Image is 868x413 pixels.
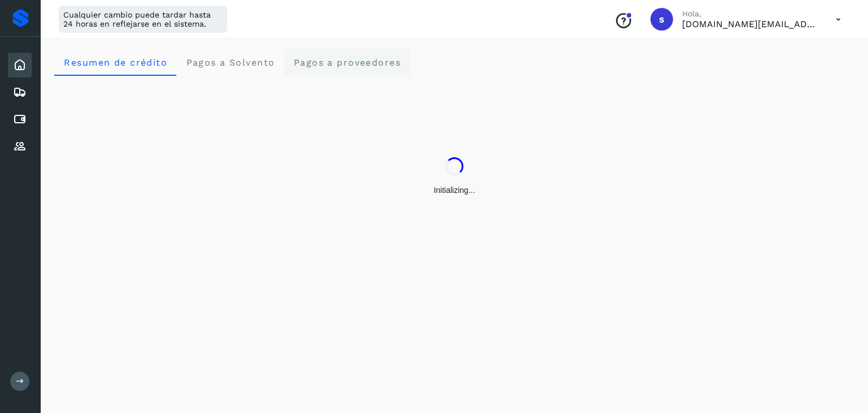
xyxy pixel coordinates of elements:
[8,134,32,159] div: Proveedores
[8,107,32,132] div: Cuentas por pagar
[63,57,167,68] span: Resumen de crédito
[59,6,227,33] div: Cualquier cambio puede tardar hasta 24 horas en reflejarse en el sistema.
[8,80,32,105] div: Embarques
[682,9,818,19] p: Hola,
[185,57,275,68] span: Pagos a Solvento
[8,53,32,78] div: Inicio
[293,57,401,68] span: Pagos a proveedores
[682,19,818,29] p: solvento.sl@segmail.co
